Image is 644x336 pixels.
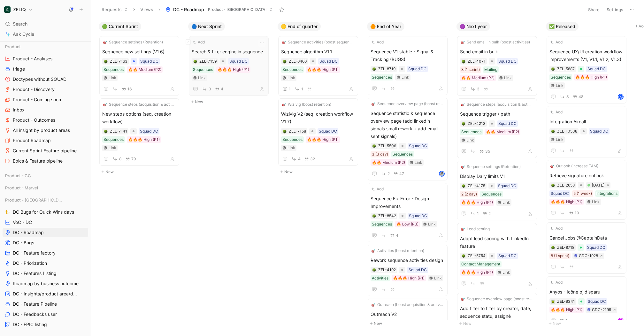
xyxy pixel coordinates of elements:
a: 🎯Sequence steps (acquisition & activation)New steps options (seq. creation workflow)Squad DCSeque... [99,98,179,166]
button: 79 [124,156,137,163]
div: 🌳 [551,129,555,134]
img: 🌳 [462,60,465,64]
div: ZEL-2658 [557,182,575,188]
span: Sequence activities (boost sequence retention) [288,39,354,45]
a: AddSequence Fix Error - Design ImprovementsSquad DCSequences🔥 Low (P3)Link4 [368,183,448,242]
span: Send email in bulk [460,48,534,56]
div: 🔥🔥 Medium (P2) [372,159,405,166]
span: Product [5,43,21,50]
div: ZEL-5506 [378,143,396,149]
span: Product - Analyses [13,56,52,62]
span: Product - [GEOGRAPHIC_DATA] [5,197,63,203]
button: 🌳 [282,59,287,64]
img: 🌳 [462,122,465,126]
span: All insight by product areas [13,127,70,134]
div: Sequences [461,129,481,135]
button: 4 [389,232,400,239]
img: avatar [440,172,444,176]
a: Ask Cycle [3,29,88,39]
div: Product - [GEOGRAPHIC_DATA] [3,195,88,205]
span: triage [13,66,25,72]
span: Sequence settings (Retention) [467,164,521,170]
span: Sequence V1 stable - Signal & Tracking (BUGS) [371,48,445,63]
a: Product Roadmap [3,136,88,145]
span: Sequence steps (acquisition & activation) [109,101,175,108]
span: Epics & Feature pipeline [13,158,63,164]
span: 1 [301,87,303,91]
img: 🌳 [283,130,287,134]
div: Link [109,75,116,81]
a: 🎯Outlook (increase TAM)Retrieve signature outlookSquad DC5 (1 week)Integrations🔥🔥🔥 High (P1)Link10 [547,160,626,220]
div: Squad DC [409,143,427,149]
div: 🌳 [193,59,197,64]
span: 2 [488,212,491,216]
div: ZEL-6466 [289,58,307,65]
div: 🟠 End of YearNew [364,19,454,331]
button: 1 [293,85,304,93]
div: Sequences [282,136,303,143]
button: 🎯Sequence steps (acquisition & activation) [460,101,534,108]
button: 🎯Sequence settings (Retention) [460,164,522,170]
span: New steps options (seq. creation workflow) [102,110,176,126]
button: Add [371,39,385,45]
span: Search & filter engine in sequence [192,48,266,56]
span: 🟡 End of quarter [281,23,318,30]
span: Sequence trigger / path [460,110,534,118]
div: Squad DC [590,128,608,134]
div: ZEL-10538 [557,128,577,134]
a: AddSequence V1 stable - Signal & Tracking (BUGS)Squad DCSequencesLink [368,36,448,95]
button: 35 [478,148,491,155]
a: Inbox [3,105,88,115]
button: New [278,168,362,176]
span: Sequence statistic & sequence overview page (add linkedin signals small rework + add email sent s... [371,110,445,140]
span: 4 [396,233,398,237]
img: 🌳 [193,60,197,64]
a: Epics & Feature pipeline [3,156,88,166]
div: Squad DC [498,58,517,65]
div: 5 (1 week) [573,190,592,197]
span: Sequence new settings (V1.6) [102,48,176,56]
span: ✅ Released [549,23,575,30]
span: Sequence Fix Error - Design Improvements [371,195,445,210]
div: Link [556,136,563,143]
a: 🎯Wizivig (boost retention)Wizivig V2 (seq. creation workflow V1.7)Squad DCSequences🔥🔥🔥 High (P1)L... [278,98,358,166]
span: Product - Marvel [5,185,38,191]
button: DC - RoadmapProduct - [GEOGRAPHIC_DATA] [163,5,276,14]
button: 🌳 [551,183,555,187]
button: 47 [392,170,405,177]
img: 🌳 [551,184,555,187]
a: AddSequence UX/UI creation workflow improvements (V1, V1.1, V1.2, V1.3)Squad DCSequences🔥🔥🔥 High ... [547,36,626,103]
div: Sequences [481,191,502,197]
span: 8 [119,157,122,161]
div: ZEL-5887 [557,66,575,72]
button: Add [549,225,563,232]
div: Link [592,199,600,205]
button: 🌳 [103,59,108,64]
div: Integrations [596,190,617,197]
div: Product - [GEOGRAPHIC_DATA]DC Bugs for Quick Wins daysVoC - DCDC - RoadmapDC - BugsDC - Feature f... [3,195,88,329]
div: Link [415,159,422,166]
button: 🌳 [103,129,108,134]
div: Squad DC [319,58,338,65]
button: 1 [469,210,480,218]
div: ZEL-7159 [199,58,217,65]
a: 🎯Send email in bulk (boost activities)Send email in bulkSquad DC8 (1 sprint)Mailing🔥🔥 Medium (P2)... [457,36,537,96]
a: triage [3,64,88,74]
div: Squad DC [587,66,606,72]
img: 🎯 [372,102,375,106]
span: 🟢 Current Sprint [102,23,138,30]
span: Current Sprint Feature pipeline [13,148,77,154]
div: ZEL-7141 [110,128,127,134]
div: ZEL-7158 [289,128,306,134]
button: Requests [99,5,131,14]
div: 🔵 Next SprintNew [186,19,275,109]
span: Display Daily limits V1 [460,172,534,180]
a: DC - Roadmap [3,228,88,237]
div: 🔥🔥🔥 High (P1) [307,66,339,73]
span: DC - Roadmap [13,229,44,236]
span: 🟣 Next year [460,23,487,30]
a: 🎯Sequence steps (acquisition & activation)Sequence trigger / pathSquad DCSequences🔥🔥 Medium (P2)L... [457,98,537,158]
a: Product - Analyses [3,54,88,64]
